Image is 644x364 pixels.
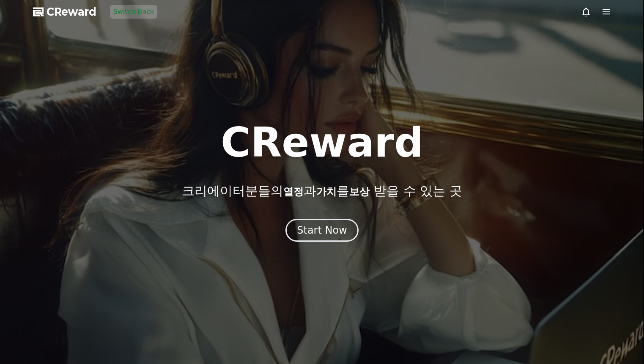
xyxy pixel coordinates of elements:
[349,186,370,198] span: 보상
[283,186,304,198] span: 열정
[33,5,96,19] a: CReward
[110,5,158,19] button: Switch Back
[297,223,347,237] div: Start Now
[316,186,337,198] span: 가치
[285,219,359,242] button: Start Now
[47,5,96,19] span: CReward
[221,122,423,163] h1: CReward
[285,227,359,235] a: Start Now
[182,183,462,199] p: 크리에이터분들의 과 를 받을 수 있는 곳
